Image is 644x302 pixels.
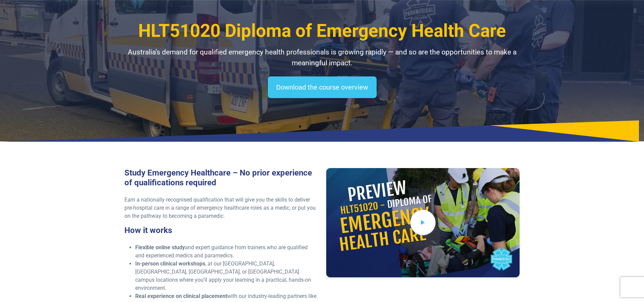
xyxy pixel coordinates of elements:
h3: How it works [124,226,318,235]
strong: In-person clinical workshops [135,260,205,267]
span: HLT51020 Diploma of Emergency Health Care [138,20,506,41]
li: and expert guidance from trainers who are qualified and experienced medics and paramedics. [135,243,318,260]
h3: Study Emergency Healthcare – No prior experience of qualifications required [124,168,318,188]
li: , at our [GEOGRAPHIC_DATA], [GEOGRAPHIC_DATA], [GEOGRAPHIC_DATA], or [GEOGRAPHIC_DATA] campus loc... [135,260,318,292]
p: Earn a nationally recognised qualification that will give you the skills to deliver pre-hospital ... [124,196,318,220]
a: Download the course overview [268,76,377,98]
strong: Real experience on clinical placement [135,293,227,299]
strong: Flexible online study [135,244,185,251]
p: Australia’s demand for qualified emergency health professionals is growing rapidly — and so are t... [124,47,520,68]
